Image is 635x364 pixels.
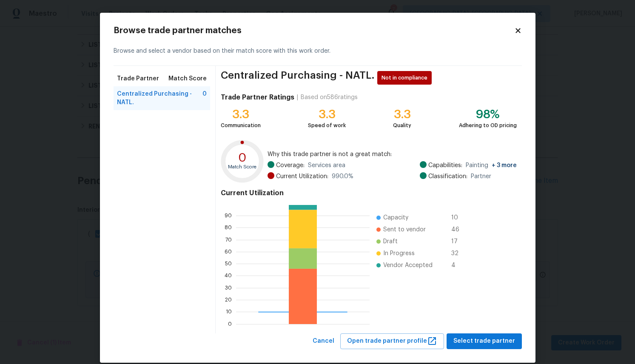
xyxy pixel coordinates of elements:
[383,249,415,258] span: In Progress
[393,110,411,119] div: 3.3
[276,161,305,170] span: Coverage:
[294,93,301,102] div: |
[117,74,159,83] span: Trade Partner
[451,213,465,222] span: 10
[301,93,358,102] div: Based on 586 ratings
[117,90,203,107] span: Centralized Purchasing - NATL.
[238,152,247,164] text: 0
[428,172,467,181] span: Classification:
[466,161,517,170] span: Painting
[221,71,375,85] span: Centralized Purchasing - NATL.
[347,336,437,347] span: Open trade partner profile
[225,213,232,218] text: 90
[225,273,232,279] text: 40
[451,237,465,246] span: 17
[225,285,232,290] text: 30
[226,309,232,314] text: 10
[459,110,517,119] div: 98%
[202,90,207,107] span: 0
[382,74,431,82] span: Not in compliance
[340,333,444,349] button: Open trade partner profile
[308,161,345,170] span: Services area
[228,165,257,169] text: Match Score
[428,161,462,170] span: Capabilities:
[383,213,408,222] span: Capacity
[221,110,261,119] div: 3.3
[114,37,522,66] div: Browse and select a vendor based on their match score with this work order.
[453,336,515,347] span: Select trade partner
[471,172,491,181] span: Partner
[225,261,232,266] text: 50
[332,172,353,181] span: 990.0 %
[451,225,465,234] span: 46
[451,261,465,270] span: 4
[268,150,517,159] span: Why this trade partner is not a great match:
[309,333,338,349] button: Cancel
[168,74,207,83] span: Match Score
[221,121,261,130] div: Communication
[221,189,516,197] h4: Current Utilization
[308,110,346,119] div: 3.3
[383,237,398,246] span: Draft
[308,121,346,130] div: Speed of work
[492,162,517,168] span: + 3 more
[225,225,232,230] text: 80
[447,333,522,349] button: Select trade partner
[383,261,433,270] span: Vendor Accepted
[225,297,232,302] text: 20
[221,93,294,102] h4: Trade Partner Ratings
[114,26,514,35] h2: Browse trade partner matches
[276,172,328,181] span: Current Utilization:
[383,225,426,234] span: Sent to vendor
[393,121,411,130] div: Quality
[225,249,232,254] text: 60
[228,321,232,327] text: 0
[313,336,334,347] span: Cancel
[451,249,465,258] span: 32
[225,237,232,242] text: 70
[459,121,517,130] div: Adhering to OD pricing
